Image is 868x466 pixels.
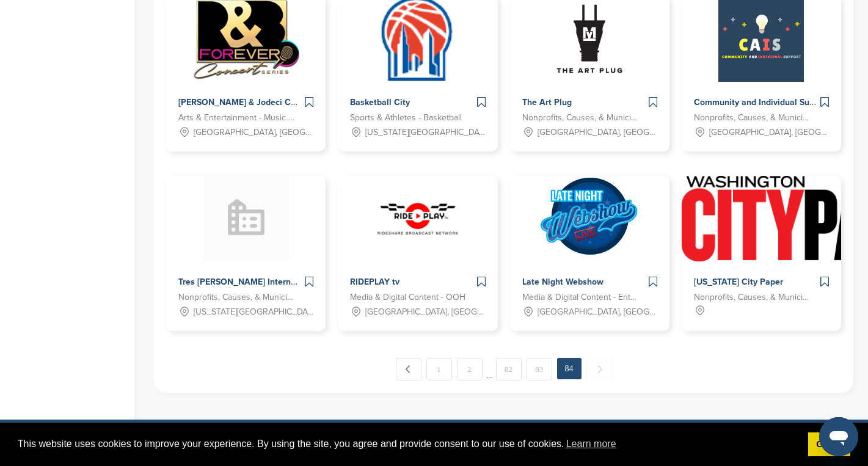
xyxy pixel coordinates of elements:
span: Late Night Webshow [522,277,604,287]
a: dismiss cookie message [808,432,850,457]
a: Sponsorpitch & Washington City Paper [US_STATE] City Paper Nonprofits, Causes, & Municipalities -... [682,176,841,329]
a: Sponsorpitch & RIDEPLAY tv RIDEPLAY tv Media & Digital Content - OOH [GEOGRAPHIC_DATA], [GEOGRAPH... [338,176,497,331]
span: Community and Individual Support [694,97,830,107]
span: [PERSON_NAME] & Jodeci Concert [178,97,316,107]
span: … [486,358,492,380]
span: Nonprofits, Causes, & Municipalities - Religion [178,291,295,304]
a: learn more about cookies [564,435,618,453]
span: Arts & Entertainment - Music Artist - Hip Hop/R&B [178,111,295,125]
iframe: Button to launch messaging window [819,417,858,456]
a: 82 [496,358,522,380]
span: Nonprofits, Causes, & Municipalities - Arts, Culture and Humanities [522,111,639,125]
img: Sponsorpitch & Tres Dias International [203,176,289,261]
span: The Art Plug [522,97,572,107]
a: ← Previous [396,358,421,380]
span: Basketball City [350,97,410,107]
span: Media & Digital Content - OOH [350,291,465,304]
a: 2 [457,358,483,380]
span: RIDEPLAY tv [350,277,399,287]
span: [GEOGRAPHIC_DATA], [GEOGRAPHIC_DATA] [194,126,313,139]
a: 1 [426,358,452,380]
img: Sponsorpitch & RIDEPLAY tv [375,176,461,261]
span: [US_STATE][GEOGRAPHIC_DATA], [GEOGRAPHIC_DATA] [194,305,313,319]
span: Tres [PERSON_NAME] International [178,277,318,287]
a: 83 [527,358,552,380]
a: Sponsorpitch & Tres Dias International Tres [PERSON_NAME] International Nonprofits, Causes, & Mun... [166,176,326,331]
span: [GEOGRAPHIC_DATA], [GEOGRAPHIC_DATA] [538,305,657,319]
span: Next → [586,358,612,380]
span: Sports & Athletes - Basketball [350,111,462,125]
span: Nonprofits, Causes, & Municipalities - Entrepreneurship [694,111,811,125]
span: [GEOGRAPHIC_DATA], [GEOGRAPHIC_DATA] [538,126,657,139]
span: Nonprofits, Causes, & Municipalities - Arts, Culture and Humanities [694,291,811,304]
span: [GEOGRAPHIC_DATA], [GEOGRAPHIC_DATA] [709,126,829,139]
span: [US_STATE] City Paper [694,277,783,287]
img: Sponsorpitch & Late Night Webshow [541,176,638,261]
em: 84 [557,358,582,379]
span: [US_STATE][GEOGRAPHIC_DATA], [GEOGRAPHIC_DATA] [365,126,485,139]
span: This website uses cookies to improve your experience. By using the site, you agree and provide co... [18,435,798,453]
a: Sponsorpitch & Late Night Webshow Late Night Webshow Media & Digital Content - Entertainment [GEO... [510,176,669,331]
span: Media & Digital Content - Entertainment [522,291,639,304]
span: [GEOGRAPHIC_DATA], [GEOGRAPHIC_DATA] [365,305,485,319]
